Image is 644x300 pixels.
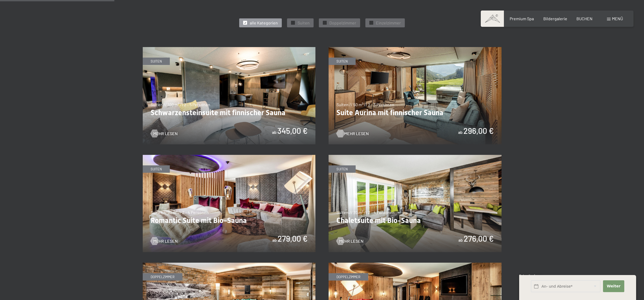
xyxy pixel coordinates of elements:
a: BUCHEN [576,16,592,21]
span: Mehr Lesen [153,238,178,244]
span: ✓ [324,21,326,25]
span: ✓ [370,21,372,25]
a: Chaletsuite mit Bio-Sauna [329,155,502,158]
img: Romantic Suite mit Bio-Sauna [143,155,316,252]
a: Mehr Lesen [151,131,178,136]
span: Mehr Lesen [344,131,369,136]
a: Mehr Lesen [336,238,364,244]
a: Suite Aurina mit finnischer Sauna [329,47,502,50]
a: Bildergalerie [543,16,567,21]
span: Mehr Lesen [153,131,178,136]
a: Premium Spa [510,16,534,21]
a: Nature Suite mit Sauna [143,263,316,266]
a: Mehr Lesen [336,131,364,136]
a: Suite Deluxe mit Sauna [329,263,502,266]
img: Chaletsuite mit Bio-Sauna [329,155,502,252]
span: alle Kategorien [250,20,278,26]
span: Einzelzimmer [376,20,401,26]
span: ✓ [292,21,294,25]
span: Doppelzimmer [329,20,356,26]
button: Weiter [603,280,624,292]
span: Schnellanfrage [519,274,542,278]
span: Menü [612,16,623,21]
img: Schwarzensteinsuite mit finnischer Sauna [143,47,316,144]
a: Mehr Lesen [151,238,178,244]
a: Romantic Suite mit Bio-Sauna [143,155,316,158]
a: Schwarzensteinsuite mit finnischer Sauna [143,47,316,50]
span: Suiten [298,20,310,26]
span: Mehr Lesen [339,238,364,244]
span: Weiter [607,284,620,289]
span: ✓ [244,21,246,25]
img: Suite Aurina mit finnischer Sauna [329,47,502,144]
